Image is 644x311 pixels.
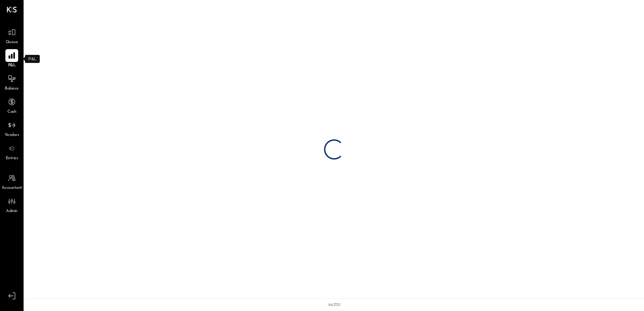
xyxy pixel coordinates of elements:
[0,142,23,162] a: Entries
[5,132,19,138] span: Vendors
[5,86,19,92] span: Balance
[0,172,23,191] a: Accountant
[6,39,18,45] span: Queue
[0,72,23,92] a: Balance
[0,96,23,115] a: Cash
[0,49,23,69] a: P&L
[8,63,16,69] span: P&L
[25,55,40,63] div: P&L
[0,26,23,45] a: Queue
[328,302,340,308] div: v 4.37.0
[0,195,23,214] a: Admin
[0,119,23,138] a: Vendors
[7,109,16,115] span: Cash
[6,208,18,214] span: Admin
[6,155,18,162] span: Entries
[2,185,22,191] span: Accountant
